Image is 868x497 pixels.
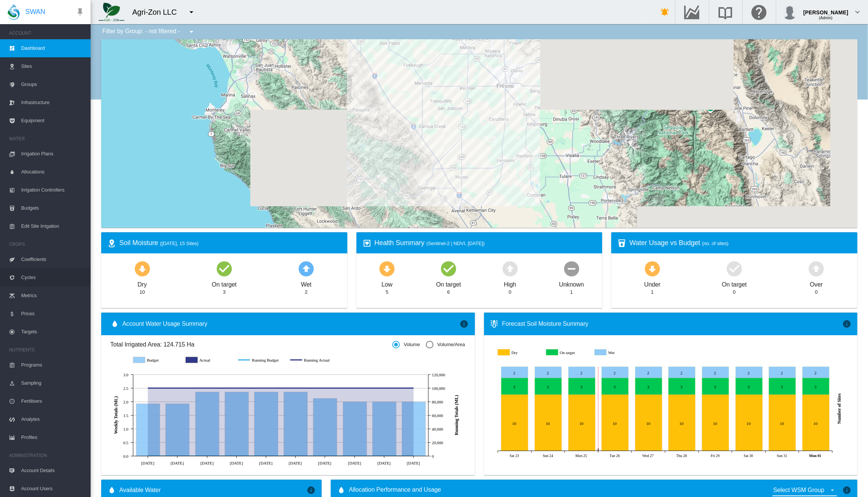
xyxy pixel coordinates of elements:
span: (Admin) [819,16,833,20]
circle: Running Actual Aug 18 100,145.12 [382,387,385,390]
span: Available Water [119,486,161,494]
md-icon: icon-bell-ring [661,8,670,17]
g: Wet Aug 30, 2025 2 [735,367,762,378]
g: Dry Aug 28, 2025 10 [668,395,695,451]
md-icon: icon-information [307,486,316,495]
g: Running Actual [290,357,335,364]
md-icon: icon-arrow-down-bold-circle [133,259,151,278]
span: Infrastructure [21,94,85,112]
div: Wet [301,278,311,289]
md-icon: icon-arrow-down-bold-circle [643,259,661,278]
g: On target Aug 29, 2025 3 [702,378,729,395]
g: Wet [595,349,638,356]
div: 1 [651,289,654,296]
md-icon: icon-thermometer-lines [490,319,499,328]
g: Wet Aug 24, 2025 2 [535,367,561,378]
md-icon: icon-chevron-down [853,8,862,17]
div: Low [382,278,393,289]
circle: Running Budget Jul 21 20.95 [264,454,267,457]
circle: Running Actual Aug 11 100,145.12 [353,387,356,390]
div: On target [436,278,461,289]
g: Dry Aug 23, 2025 10 [501,395,528,451]
tspan: Sat 23 [509,454,519,458]
tspan: Weekly Totals (ML) [113,396,119,434]
md-icon: icon-checkbox-marked-circle [725,259,743,278]
tspan: 2.0 [123,400,129,404]
md-icon: icon-arrow-up-bold-circle [297,259,315,278]
tspan: [DATE] [348,461,361,466]
tspan: [DATE] [259,461,273,466]
span: Sites [21,57,85,75]
tspan: Fri 29 [711,454,720,458]
g: Wet Aug 28, 2025 2 [668,367,695,378]
tspan: [DATE] [141,461,154,466]
span: (Sentinel-2 | NDVI, [DATE]) [426,241,484,246]
g: Dry Sep 01, 2025 10 [802,395,829,451]
md-icon: icon-information [842,319,851,328]
md-icon: icon-information [460,319,469,328]
g: Budget Aug 25 2 [402,402,426,456]
tspan: 40,000 [432,427,443,431]
span: Targets [21,323,85,341]
md-icon: icon-map-marker-radius [107,239,116,248]
span: Cycles [21,268,85,287]
div: Water Usage vs Budget [629,238,851,248]
tspan: Running Totals (ML) [454,395,459,436]
div: Unknown [559,278,584,289]
div: [PERSON_NAME] [803,6,848,13]
g: On target [546,349,589,356]
md-icon: icon-cup-water [617,239,626,248]
span: Edit Site Irrigation [21,217,85,235]
g: Dry Aug 29, 2025 10 [702,395,729,451]
circle: Running Actual Jul 21 100,145.12 [264,387,267,390]
g: Wet Aug 26, 2025 2 [601,367,628,378]
g: Actual [186,357,231,364]
md-icon: icon-pin [76,8,85,17]
md-icon: icon-water [337,486,346,495]
g: Dry Aug 27, 2025 10 [635,395,662,451]
md-icon: icon-minus-circle [563,259,581,278]
div: Dry [137,278,147,289]
circle: Running Budget Aug 18 29.44 [382,454,385,457]
tspan: 1.5 [123,413,129,418]
circle: Running Budget Jul 14 18.58 [235,454,238,457]
g: On target Sep 01, 2025 3 [802,378,829,395]
tspan: 100,000 [432,386,446,391]
tspan: [DATE] [378,461,391,466]
div: Soil Moisture [119,238,341,248]
md-icon: icon-checkbox-marked-circle [215,259,233,278]
md-icon: icon-menu-down [187,8,196,17]
g: Dry Aug 26, 2025 10 [601,395,628,451]
div: 5 [385,289,388,296]
span: ACCOUNT [9,27,85,39]
span: Irrigation Controllers [21,181,85,199]
div: 10 [139,289,145,296]
circle: Running Actual Aug 4 100,145.12 [323,387,326,390]
tspan: 0 [432,454,434,459]
tspan: Sun 24 [543,454,553,458]
md-radio-button: Volume [392,341,420,348]
span: Dashboard [21,39,85,57]
md-icon: Search the knowledge base [717,8,735,17]
tspan: Number of Sites [837,393,842,424]
tspan: [DATE] [200,461,214,466]
span: Allocation Performance and Usage [349,486,441,495]
g: On target Aug 23, 2025 3 [501,378,528,395]
circle: Running Budget Jul 28 23.31 [294,454,297,457]
g: Wet Aug 31, 2025 2 [769,367,796,378]
g: On target Aug 25, 2025 3 [568,378,595,395]
circle: Running Actual Jun 23 100,145.12 [146,387,149,390]
g: Running Budget [238,357,283,364]
g: On target Aug 27, 2025 3 [635,378,662,395]
tspan: 1.0 [123,427,129,431]
tspan: [DATE] [318,461,331,466]
div: 0 [509,289,511,296]
div: High [504,278,516,289]
tspan: Sat 30 [743,454,753,458]
span: Prices [21,305,85,323]
span: SWAN [25,7,45,17]
circle: Running Actual Jul 28 100,145.12 [294,387,297,390]
span: Metrics [21,287,85,305]
g: Dry Aug 25, 2025 10 [568,395,595,451]
span: Equipment [21,112,85,130]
